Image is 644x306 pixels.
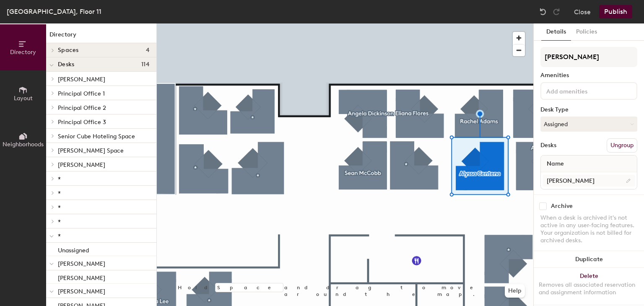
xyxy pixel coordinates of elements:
[58,272,105,282] p: [PERSON_NAME]
[58,61,74,68] span: Desks
[58,147,124,154] span: [PERSON_NAME] Space
[58,244,89,254] p: Unassigned
[607,138,637,153] button: Ungroup
[540,117,637,132] button: Assigned
[7,6,101,17] div: [GEOGRAPHIC_DATA], Floor 11
[545,86,620,96] input: Add amenities
[141,61,150,68] span: 114
[534,268,644,305] button: DeleteRemoves all associated reservation and assignment information
[534,251,644,268] button: Duplicate
[58,104,106,112] span: Principal Office 2
[541,23,571,41] button: Details
[540,214,637,244] div: When a desk is archived it's not active in any user-facing features. Your organization is not bil...
[540,106,637,113] div: Desk Type
[540,142,556,149] div: Desks
[58,288,105,295] span: [PERSON_NAME]
[146,47,150,54] span: 4
[3,141,44,148] span: Neighborhoods
[58,260,105,267] span: [PERSON_NAME]
[58,133,135,140] span: Senior Cube Hoteling Space
[571,23,602,41] button: Policies
[58,90,105,97] span: Principal Office 1
[539,281,639,296] div: Removes all associated reservation and assignment information
[540,72,637,79] div: Amenities
[46,30,156,43] h1: Directory
[58,161,105,169] span: [PERSON_NAME]
[552,8,561,16] img: Redo
[574,5,591,18] button: Close
[539,8,547,16] img: Undo
[551,203,573,210] div: Archive
[505,284,525,298] button: Help
[58,119,106,126] span: Principal Office 3
[599,5,632,18] button: Publish
[58,47,79,54] span: Spaces
[14,95,33,102] span: Layout
[543,175,635,187] input: Unnamed desk
[10,49,36,56] span: Directory
[58,76,105,83] span: [PERSON_NAME]
[543,156,568,171] span: Name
